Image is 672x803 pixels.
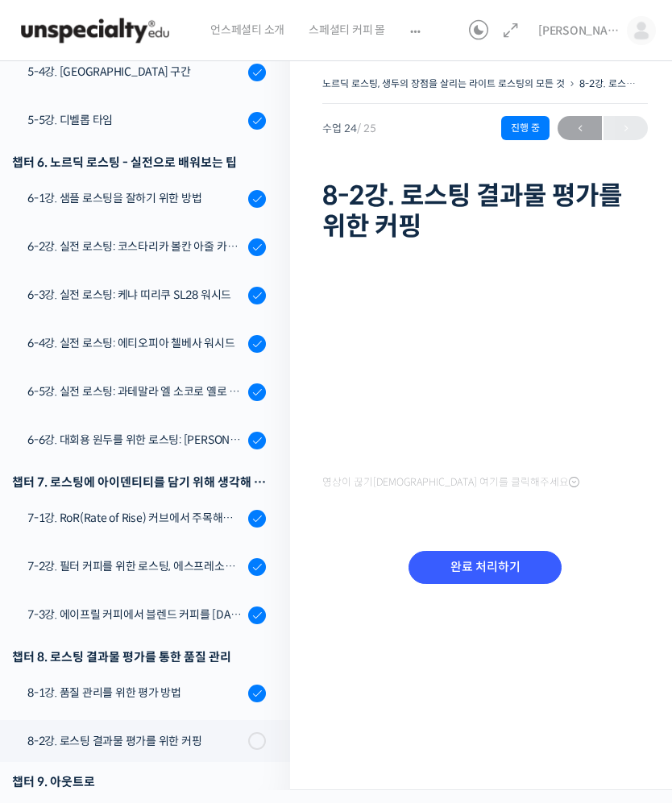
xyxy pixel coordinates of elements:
div: 진행 중 [501,116,550,140]
div: 6-3강. 실전 로스팅: 케냐 띠리쿠 SL28 워시드 [27,286,243,304]
div: 6-5강. 실전 로스팅: 과테말라 엘 소코로 옐로 버번 워시드 [27,383,243,400]
a: 설정 [208,511,309,551]
a: 홈 [5,511,106,551]
span: / 25 [357,122,376,135]
span: 영상이 끊기[DEMOGRAPHIC_DATA] 여기를 클릭해주세요 [322,476,579,489]
a: 대화 [106,511,208,551]
h1: 8-2강. 로스팅 결과물 평가를 위한 커핑 [322,180,648,242]
span: 설정 [249,535,268,548]
div: 챕터 7. 로스팅에 아이덴티티를 담기 위해 생각해 볼 만한 주제들 [12,471,266,493]
div: 7-3강. 에이프릴 커피에서 블렌드 커피를 [DATE] 않는 이유 [27,606,243,623]
div: 챕터 6. 노르딕 로스팅 - 실전으로 배워보는 팁 [12,151,266,173]
div: 7-2강. 필터 커피를 위한 로스팅, 에스프레소를 위한 로스팅, 그리고 옴니 로스트 [27,557,243,575]
div: 챕터 8. 로스팅 결과물 평가를 통한 품질 관리 [12,646,266,668]
span: 대화 [147,536,167,548]
div: 6-2강. 실전 로스팅: 코스타리카 볼칸 아줄 카투라 내추럴 [27,238,243,255]
div: 6-1강. 샘플 로스팅을 잘하기 위한 방법 [27,189,243,207]
div: 8-1강. 품질 관리를 위한 평가 방법 [27,684,243,702]
input: 완료 처리하기 [409,551,562,584]
div: 6-6강. 대회용 원두를 위한 로스팅: [PERSON_NAME] [27,431,243,449]
div: 8-2강. 로스팅 결과물 평가를 위한 커핑 [27,732,243,750]
div: 5-5강. 디벨롭 타임 [27,111,243,129]
span: ← [558,118,602,139]
div: 6-4강. 실전 로스팅: 에티오피아 첼베사 워시드 [27,334,243,352]
span: 홈 [51,535,60,548]
div: 5-4강. [GEOGRAPHIC_DATA] 구간 [27,63,243,81]
div: 7-1강. RoR(Rate of Rise) 커브에서 주목해야 할 포인트들 [27,509,243,527]
span: 수업 24 [322,123,376,134]
a: 노르딕 로스팅, 생두의 장점을 살리는 라이트 로스팅의 모든 것 [322,77,565,89]
a: ←이전 [558,116,602,140]
div: 챕터 9. 아웃트로 [12,771,266,793]
span: [PERSON_NAME] [538,23,619,38]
